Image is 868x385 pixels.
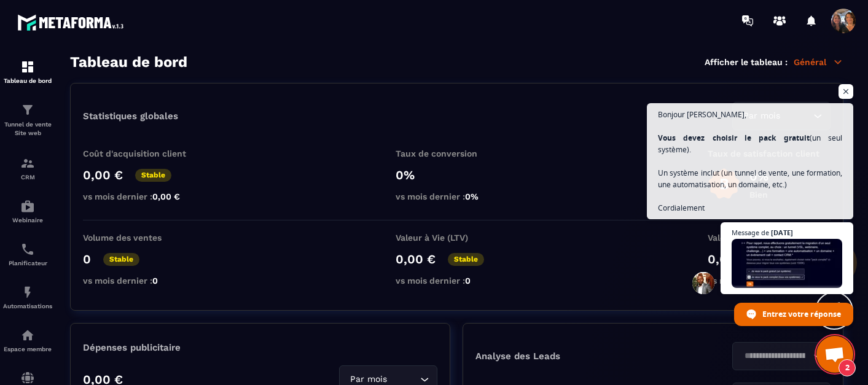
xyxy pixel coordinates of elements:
a: automationsautomationsAutomatisations [3,276,52,319]
p: Stable [135,169,171,182]
span: Bonjour [PERSON_NAME], (un seul système). Un système inclut (un tunnel de vente, une formation, u... [658,109,842,214]
p: Volume des ventes [83,233,206,243]
img: formation [20,103,35,117]
p: vs mois dernier : [396,192,518,201]
span: Entrez votre réponse [762,303,841,325]
span: 0 [152,276,158,286]
p: 0,00 € [83,168,123,182]
a: schedulerschedulerPlanificateur [3,233,52,276]
p: 0 [83,252,91,266]
p: Valeur à Vie (LTV) [396,233,518,243]
input: Search for option [740,349,810,363]
div: Search for option [732,102,831,130]
p: vs mois dernier : [83,192,206,201]
p: vs mois dernier : [396,276,518,286]
p: Général [794,56,843,68]
img: automations [20,285,35,300]
a: formationformationTunnel de vente Site web [3,93,52,147]
p: 0% [396,168,518,182]
span: 0,00 € [152,192,180,201]
p: Dépenses publicitaire [83,342,437,353]
img: formation [20,156,35,171]
p: Taux de conversion [396,149,518,158]
p: Stable [448,253,484,266]
img: automations [20,199,35,214]
p: Statistiques globales [83,111,178,122]
a: formationformationCRM [3,147,52,190]
p: Tunnel de vente Site web [3,120,52,138]
img: formation [20,60,35,74]
p: Automatisations [3,303,52,309]
p: Webinaire [3,217,52,224]
span: 2 [839,359,856,376]
a: automationsautomationsEspace membre [3,319,52,362]
span: 0% [465,192,479,201]
a: formationformationTableau de bord [3,50,52,93]
p: vs mois dernier : [83,276,206,286]
p: Tableau de bord [3,77,52,84]
div: Search for option [732,342,831,370]
div: Ouvrir le chat [816,336,853,373]
p: Coût d'acquisition client [83,149,206,158]
span: Message de [732,229,769,236]
h3: Tableau de bord [70,53,187,71]
span: 0 [465,276,471,286]
span: [DATE] [771,229,793,236]
img: logo [17,11,128,34]
p: Planificateur [3,260,52,266]
a: automationsautomationsWebinaire [3,190,52,233]
img: automations [20,328,35,343]
p: Analyse des Leads [475,351,653,362]
p: CRM [3,174,52,181]
img: scheduler [20,242,35,257]
p: Espace membre [3,346,52,352]
p: 0,00 € [396,252,436,266]
p: Afficher le tableau : [705,57,788,67]
p: Stable [103,253,139,266]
